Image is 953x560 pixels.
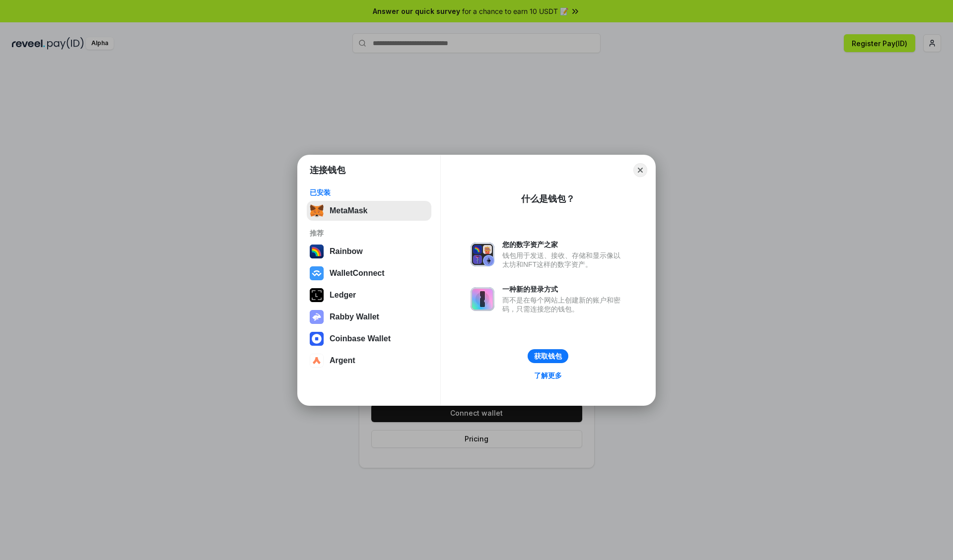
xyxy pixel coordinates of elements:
[534,352,562,361] div: 获取钱包
[330,206,367,215] div: MetaMask
[310,310,324,324] img: svg+xml,%3Csvg%20xmlns%3D%22http%3A%2F%2Fwww.w3.org%2F2000%2Fsvg%22%20fill%3D%22none%22%20viewBox...
[330,334,391,343] div: Coinbase Wallet
[330,312,379,321] div: Rabby Wallet
[310,266,324,280] img: svg+xml,%3Csvg%20width%3D%2228%22%20height%3D%2228%22%20viewBox%3D%220%200%2028%2028%22%20fill%3D...
[310,354,324,368] img: svg+xml,%3Csvg%20width%3D%2228%22%20height%3D%2228%22%20viewBox%3D%220%200%2028%2028%22%20fill%3D...
[534,371,562,380] div: 了解更多
[330,291,356,300] div: Ledger
[307,351,431,371] button: Argent
[310,204,324,218] img: svg+xml,%3Csvg%20fill%3D%22none%22%20height%3D%2233%22%20viewBox%3D%220%200%2035%2033%22%20width%...
[307,242,431,261] button: Rainbow
[502,285,625,294] div: 一种新的登录方式
[528,369,568,382] a: 了解更多
[471,287,494,311] img: svg+xml,%3Csvg%20xmlns%3D%22http%3A%2F%2Fwww.w3.org%2F2000%2Fsvg%22%20fill%3D%22none%22%20viewBox...
[521,193,575,205] div: 什么是钱包？
[633,163,647,177] button: Close
[330,356,355,365] div: Argent
[502,240,625,249] div: 您的数字资产之家
[307,201,431,221] button: MetaMask
[307,285,431,305] button: Ledger
[330,269,385,278] div: WalletConnect
[471,243,494,266] img: svg+xml,%3Csvg%20xmlns%3D%22http%3A%2F%2Fwww.w3.org%2F2000%2Fsvg%22%20fill%3D%22none%22%20viewBox...
[310,288,324,302] img: svg+xml,%3Csvg%20xmlns%3D%22http%3A%2F%2Fwww.w3.org%2F2000%2Fsvg%22%20width%3D%2228%22%20height%3...
[310,164,345,176] h1: 连接钱包
[528,349,568,363] button: 获取钱包
[307,329,431,349] button: Coinbase Wallet
[310,188,428,197] div: 已安装
[310,332,324,346] img: svg+xml,%3Csvg%20width%3D%2228%22%20height%3D%2228%22%20viewBox%3D%220%200%2028%2028%22%20fill%3D...
[502,251,625,269] div: 钱包用于发送、接收、存储和显示像以太坊和NFT这样的数字资产。
[502,296,625,313] div: 而不是在每个网站上创建新的账户和密码，只需连接您的钱包。
[310,229,428,238] div: 推荐
[307,307,431,327] button: Rabby Wallet
[307,263,431,283] button: WalletConnect
[310,245,324,258] img: svg+xml,%3Csvg%20width%3D%22120%22%20height%3D%22120%22%20viewBox%3D%220%200%20120%20120%22%20fil...
[330,247,363,256] div: Rainbow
